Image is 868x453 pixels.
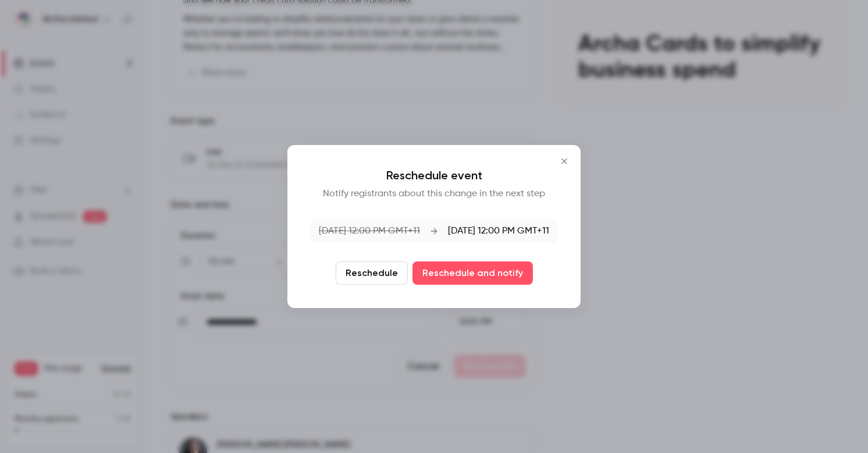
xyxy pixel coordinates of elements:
[448,224,549,238] p: [DATE] 12:00 PM GMT+11
[319,224,420,238] p: [DATE] 12:00 PM GMT+11
[336,261,408,285] button: Reschedule
[311,168,557,182] p: Reschedule event
[311,187,557,201] p: Notify registrants about this change in the next step
[412,261,533,285] button: Reschedule and notify
[553,150,576,173] button: Close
